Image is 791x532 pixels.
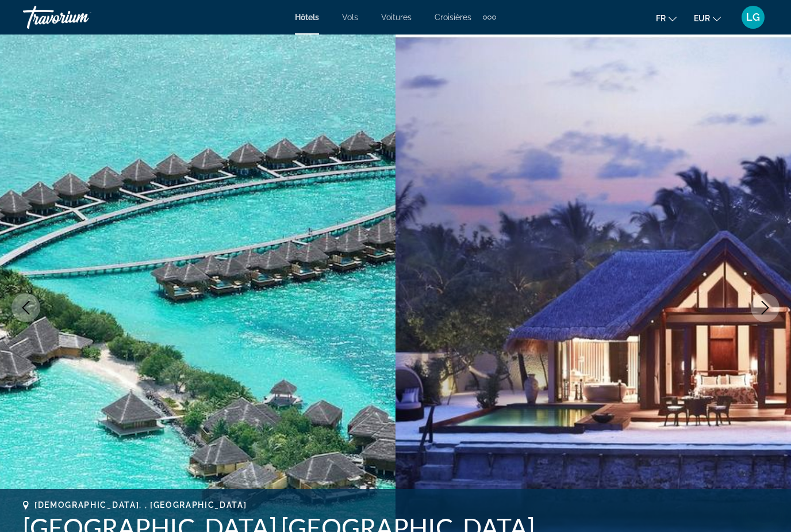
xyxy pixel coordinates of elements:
[745,486,782,523] iframe: Bouton de lancement de la fenêtre de messagerie
[694,10,721,26] button: Change currency
[381,13,412,22] a: Voitures
[656,10,677,26] button: Change language
[656,14,666,23] span: fr
[483,8,496,26] button: Extra navigation items
[751,293,780,322] button: Next image
[342,13,358,22] a: Vols
[738,5,768,29] button: User Menu
[34,500,247,510] span: [DEMOGRAPHIC_DATA], , [GEOGRAPHIC_DATA]
[23,2,138,32] a: Travorium
[11,293,40,322] button: Previous image
[435,13,471,22] a: Croisières
[746,12,760,23] span: LG
[295,13,319,22] a: Hôtels
[694,14,710,23] span: EUR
